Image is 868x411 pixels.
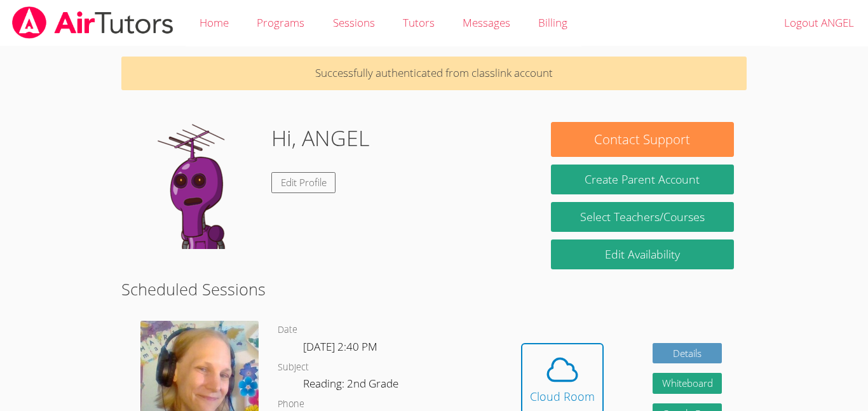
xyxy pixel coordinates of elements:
[121,57,747,90] p: Successfully authenticated from classlink account
[278,322,297,338] dt: Date
[551,165,734,194] button: Create Parent Account
[551,122,734,157] button: Contact Support
[271,122,369,154] h1: Hi, ANGEL
[121,277,747,301] h2: Scheduled Sessions
[530,387,595,405] div: Cloud Room
[463,15,510,30] span: Messages
[303,339,377,354] span: [DATE] 2:40 PM
[278,360,309,375] dt: Subject
[134,122,261,249] img: default.png
[653,373,722,394] button: Whiteboard
[271,172,336,193] a: Edit Profile
[653,343,722,364] a: Details
[551,202,734,232] a: Select Teachers/Courses
[551,239,734,269] a: Edit Availability
[303,375,401,396] dd: Reading: 2nd Grade
[11,6,175,39] img: airtutors_banner-c4298cdbf04f3fff15de1276eac7730deb9818008684d7c2e4769d2f7ddbe033.png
